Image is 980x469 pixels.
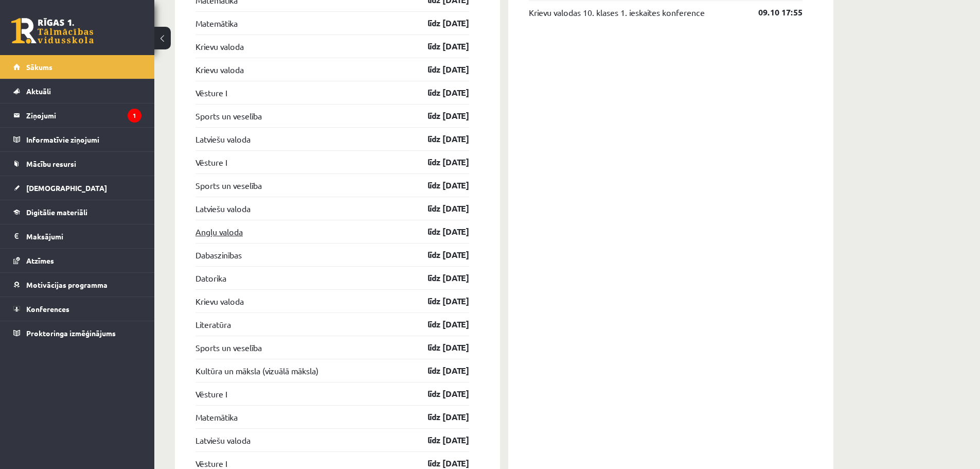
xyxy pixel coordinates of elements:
[26,207,87,217] span: Digitālie materiāli
[195,295,244,307] a: Krievu valoda
[409,364,469,377] a: līdz [DATE]
[195,388,227,400] a: Vēsture I
[195,249,242,261] a: Dabaszinības
[13,297,141,321] a: Konferences
[409,202,469,215] a: līdz [DATE]
[13,152,141,176] a: Mācību resursi
[195,63,244,76] a: Krievu valoda
[26,86,51,96] span: Aktuāli
[26,62,52,72] span: Sākums
[195,133,251,145] a: Latviešu valoda
[13,79,141,103] a: Aktuāli
[409,40,469,53] a: līdz [DATE]
[409,249,469,261] a: līdz [DATE]
[26,159,76,168] span: Mācību resursi
[409,179,469,192] a: līdz [DATE]
[26,183,107,193] span: [DEMOGRAPHIC_DATA]
[409,388,469,400] a: līdz [DATE]
[195,364,318,377] a: Kultūra un māksla (vizuālā māksla)
[409,133,469,145] a: līdz [DATE]
[409,318,469,331] a: līdz [DATE]
[26,256,54,265] span: Atzīmes
[195,156,227,168] a: Vēsture I
[195,17,238,29] a: Matemātika
[409,17,469,29] a: līdz [DATE]
[26,328,116,338] span: Proktoringa izmēģinājums
[195,225,243,238] a: Angļu valoda
[13,200,141,224] a: Digitālie materiāli
[26,280,108,289] span: Motivācijas programma
[13,224,141,248] a: Maksājumi
[195,40,244,53] a: Krievu valoda
[195,411,238,423] a: Matemātika
[195,341,262,354] a: Sports un veselība
[409,411,469,423] a: līdz [DATE]
[26,224,141,248] legend: Maksājumi
[195,434,251,446] a: Latviešu valoda
[409,156,469,168] a: līdz [DATE]
[128,109,141,123] i: 1
[13,176,141,200] a: [DEMOGRAPHIC_DATA]
[409,225,469,238] a: līdz [DATE]
[13,103,141,127] a: Ziņojumi1
[743,6,803,19] a: 09.10 17:55
[13,273,141,297] a: Motivācijas programma
[26,103,141,127] legend: Ziņojumi
[409,272,469,284] a: līdz [DATE]
[195,202,251,215] a: Latviešu valoda
[26,304,69,314] span: Konferences
[409,110,469,122] a: līdz [DATE]
[195,110,262,122] a: Sports un veselība
[195,272,226,284] a: Datorika
[195,86,227,99] a: Vēsture I
[195,179,262,192] a: Sports un veselība
[409,434,469,446] a: līdz [DATE]
[26,128,141,151] legend: Informatīvie ziņojumi
[13,249,141,272] a: Atzīmes
[409,63,469,76] a: līdz [DATE]
[195,318,231,331] a: Literatūra
[409,295,469,307] a: līdz [DATE]
[409,341,469,354] a: līdz [DATE]
[11,18,94,44] a: Rīgas 1. Tālmācības vidusskola
[529,6,705,19] a: Krievu valodas 10. klases 1. ieskaites konference
[409,86,469,99] a: līdz [DATE]
[13,128,141,151] a: Informatīvie ziņojumi
[13,55,141,79] a: Sākums
[13,321,141,345] a: Proktoringa izmēģinājums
